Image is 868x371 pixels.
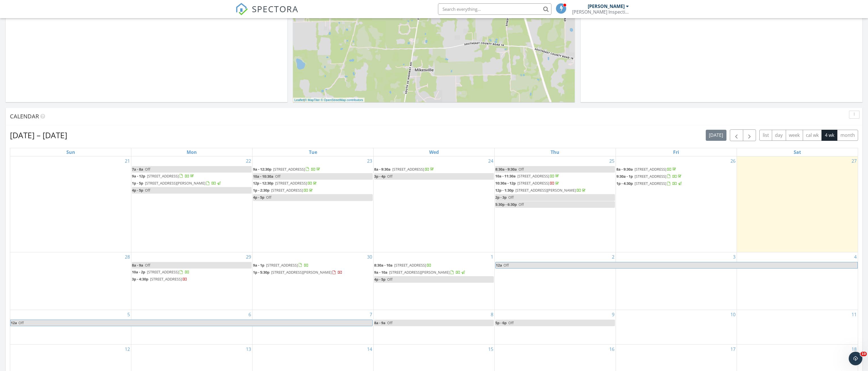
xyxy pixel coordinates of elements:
a: 12p - 12:30p [STREET_ADDRESS] [253,180,373,187]
span: [STREET_ADDRESS] [266,263,298,268]
a: 9a - 1p [STREET_ADDRESS] [253,262,373,269]
a: Leaflet [294,98,304,102]
span: [STREET_ADDRESS] [635,174,666,179]
span: [STREET_ADDRESS] [273,167,305,172]
span: [STREET_ADDRESS] [635,167,666,172]
span: [STREET_ADDRESS] [517,181,549,186]
span: 1p - 5p [132,181,143,186]
a: Go to October 2, 2025 [611,252,616,261]
span: 9:30a - 1p [616,174,633,179]
span: Off [145,263,150,268]
span: 10a - 2p [132,269,145,274]
span: Off [508,320,514,325]
span: Off [387,277,393,282]
td: Go to October 1, 2025 [374,252,495,310]
a: Go to October 15, 2025 [487,345,494,354]
span: 8a - 9a [374,320,385,325]
button: day [772,130,786,141]
span: Calendar [10,112,39,120]
a: © MapTiler [305,98,320,102]
a: Saturday [793,148,802,156]
a: Go to September 26, 2025 [729,156,737,165]
span: Off [519,167,524,172]
a: 9a - 10a [STREET_ADDRESS][PERSON_NAME] [374,269,494,276]
a: 9a - 10a [STREET_ADDRESS][PERSON_NAME] [374,270,466,275]
a: 9:30a - 1p [STREET_ADDRESS] [616,173,736,180]
a: 1p - 5:30p [STREET_ADDRESS][PERSON_NAME] [253,270,342,275]
td: Go to October 10, 2025 [616,310,737,344]
a: 9a - 12p [STREET_ADDRESS] [132,173,195,179]
td: Go to October 7, 2025 [252,310,374,344]
a: 8:30a - 10a [STREET_ADDRESS] [374,263,431,268]
span: Off [508,195,514,200]
span: 10a - 11:30a [495,173,516,179]
span: [STREET_ADDRESS] [147,173,179,179]
span: 1p - 4:30p [616,181,633,186]
a: Go to October 17, 2025 [729,345,737,354]
td: Go to September 24, 2025 [374,156,495,252]
a: 10:30a - 12p [STREET_ADDRESS] [495,181,560,186]
a: 10a - 2p [STREET_ADDRESS] [132,269,189,274]
span: SPECTORA [252,3,298,15]
button: cal wk [803,130,822,141]
td: Go to October 6, 2025 [131,310,252,344]
td: Go to September 25, 2025 [494,156,616,252]
span: Off [275,174,281,179]
span: Off [18,320,24,325]
td: Go to September 30, 2025 [252,252,374,310]
a: Go to September 22, 2025 [245,156,252,165]
a: 3p - 4:30p [STREET_ADDRESS] [132,276,187,282]
input: Search everything... [438,3,551,15]
a: Go to October 10, 2025 [729,310,737,319]
span: [STREET_ADDRESS][PERSON_NAME] [145,181,205,186]
a: Wednesday [428,148,440,156]
span: [STREET_ADDRESS][PERSON_NAME] [271,270,332,275]
a: Thursday [549,148,561,156]
a: Go to September 23, 2025 [366,156,373,165]
td: Go to September 23, 2025 [252,156,374,252]
a: Go to October 1, 2025 [490,252,494,261]
span: [STREET_ADDRESS] [150,276,182,282]
span: Off [145,188,150,193]
a: 3p - 4:30p [STREET_ADDRESS] [132,276,252,283]
a: 9a - 1p [STREET_ADDRESS] [253,263,309,268]
a: 8a - 9:30a [STREET_ADDRESS] [374,166,494,173]
span: 10:30a - 12p [495,181,516,186]
span: [STREET_ADDRESS] [147,269,179,274]
td: Go to September 29, 2025 [131,252,252,310]
a: 1p - 5:30p [STREET_ADDRESS][PERSON_NAME] [253,269,373,276]
button: list [759,130,772,141]
td: Go to October 5, 2025 [10,310,131,344]
div: [PERSON_NAME] [588,3,625,9]
a: 10:30a - 12p [STREET_ADDRESS] [495,180,615,187]
a: Go to September 29, 2025 [245,252,252,261]
span: 10a - 10:30a [253,174,273,179]
a: 8a - 9:30a [STREET_ADDRESS] [616,166,736,173]
span: 5:30p - 6:30p [495,202,517,207]
a: 9:30a - 1p [STREET_ADDRESS] [616,174,682,179]
span: Off [387,320,393,325]
a: 1p - 5p [STREET_ADDRESS][PERSON_NAME] [132,181,222,186]
span: 8:30a - 9:30a [495,167,517,172]
a: 9a - 12p [STREET_ADDRESS] [132,173,252,180]
span: 9a - 10a [374,270,387,275]
span: 8a - 9:30a [374,167,391,172]
button: [DATE] [706,130,726,141]
span: 9a - 12p [132,173,145,179]
span: 4p - 5p [374,277,385,282]
span: 1p - 2:30p [253,188,269,193]
button: week [786,130,803,141]
a: Go to October 8, 2025 [490,310,494,319]
span: Off [145,167,150,172]
span: [STREET_ADDRESS] [517,173,549,179]
td: Go to October 9, 2025 [494,310,616,344]
span: Off [503,263,509,268]
a: Go to October 12, 2025 [124,345,131,354]
a: Monday [186,148,198,156]
a: Go to October 6, 2025 [247,310,252,319]
a: 1p - 5p [STREET_ADDRESS][PERSON_NAME] [132,180,252,187]
a: 12p - 1:30p [STREET_ADDRESS][PERSON_NAME] [495,187,615,194]
iframe: Intercom live chat [849,352,862,365]
a: Sunday [65,148,76,156]
button: Next [743,129,756,141]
